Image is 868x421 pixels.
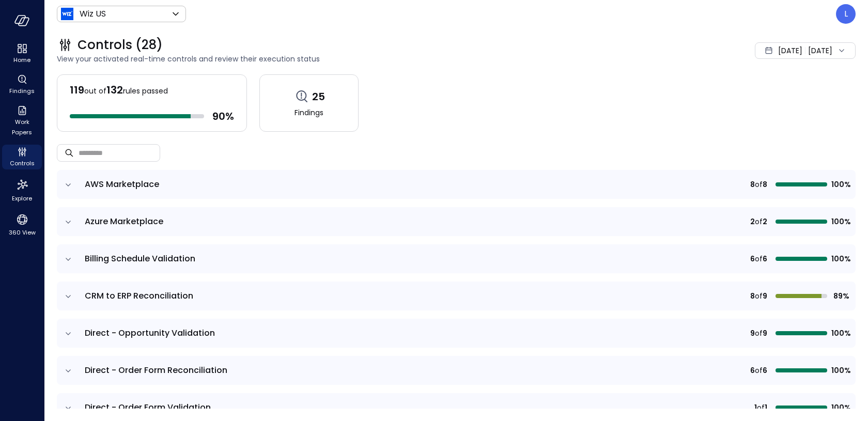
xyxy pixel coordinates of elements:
[750,365,755,376] span: 6
[295,107,323,118] span: Findings
[763,290,767,302] span: 9
[123,86,168,96] span: rules passed
[106,83,123,97] span: 132
[85,327,215,339] span: Direct - Opportunity Validation
[778,45,802,56] span: [DATE]
[63,217,73,227] button: expand row
[312,90,325,103] span: 25
[755,328,763,339] span: of
[63,291,73,302] button: expand row
[831,216,849,227] span: 100%
[63,254,73,264] button: expand row
[85,290,193,302] span: CRM to ERP Reconciliation
[831,253,849,264] span: 100%
[9,227,36,238] span: 360 View
[12,193,32,204] span: Explore
[10,158,35,168] span: Controls
[757,402,765,413] span: of
[831,328,849,339] span: 100%
[763,328,767,339] span: 9
[763,365,767,376] span: 6
[212,110,234,123] span: 90 %
[6,117,38,137] span: Work Papers
[2,145,42,169] div: Controls
[755,179,763,190] span: of
[763,253,767,264] span: 6
[9,86,35,96] span: Findings
[836,4,856,24] div: Lee
[844,8,848,20] p: L
[63,366,73,376] button: expand row
[2,103,42,138] div: Work Papers
[85,178,159,190] span: AWS Marketplace
[85,215,163,227] span: Azure Marketplace
[84,86,106,96] span: out of
[57,53,602,65] span: View your activated real-time controls and review their execution status
[63,329,73,339] button: expand row
[831,402,849,413] span: 100%
[78,37,163,53] span: Controls (28)
[259,74,359,132] a: 25Findings
[70,83,84,97] span: 119
[750,290,755,302] span: 8
[750,328,755,339] span: 9
[831,179,849,190] span: 100%
[755,253,763,264] span: of
[750,216,755,227] span: 2
[2,176,42,205] div: Explore
[80,8,106,20] p: Wiz US
[63,180,73,190] button: expand row
[755,365,763,376] span: of
[2,72,42,97] div: Findings
[754,402,757,413] span: 1
[2,211,42,239] div: 360 View
[755,290,763,302] span: of
[755,216,763,227] span: of
[750,179,755,190] span: 8
[763,216,767,227] span: 2
[61,8,73,20] img: Icon
[2,41,42,66] div: Home
[13,55,30,65] span: Home
[85,364,227,376] span: Direct - Order Form Reconciliation
[750,253,755,264] span: 6
[831,365,849,376] span: 100%
[765,402,767,413] span: 1
[85,253,195,264] span: Billing Schedule Validation
[63,403,73,413] button: expand row
[831,290,849,302] span: 89%
[85,401,211,413] span: Direct - Order Form Validation
[763,179,767,190] span: 8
